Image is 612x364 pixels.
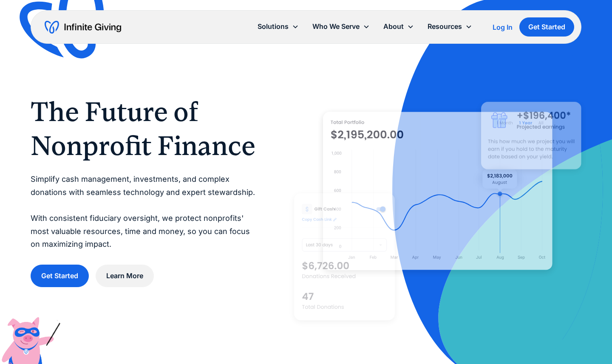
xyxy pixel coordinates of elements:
[323,112,552,270] img: nonprofit donation platform
[493,22,513,32] a: Log In
[258,21,289,32] div: Solutions
[31,95,260,163] h1: The Future of Nonprofit Finance
[428,21,462,32] div: Resources
[251,17,306,36] div: Solutions
[493,24,513,31] div: Log In
[45,20,121,34] a: home
[96,265,154,287] a: Learn More
[31,265,89,287] a: Get Started
[377,17,421,36] div: About
[312,21,360,32] div: Who We Serve
[421,17,479,36] div: Resources
[383,21,404,32] div: About
[31,173,260,251] p: Simplify cash management, investments, and complex donations with seamless technology and expert ...
[306,17,377,36] div: Who We Serve
[519,17,574,37] a: Get Started
[294,193,394,320] img: donation software for nonprofits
